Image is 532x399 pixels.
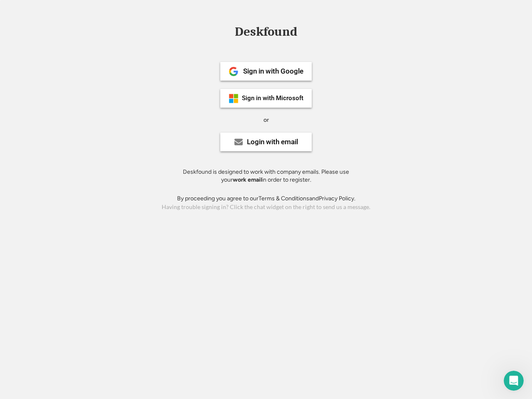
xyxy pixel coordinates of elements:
a: Privacy Policy. [319,195,355,202]
div: Deskfound [231,25,301,38]
strong: work email [233,176,262,183]
div: or [264,116,269,124]
div: Sign in with Google [243,68,303,75]
div: Login with email [247,138,298,145]
img: ms-symbollockup_mssymbol_19.png [229,94,239,103]
div: By proceeding you agree to our and [177,195,355,203]
iframe: Intercom live chat [504,371,524,391]
div: Sign in with Microsoft [242,95,303,101]
a: Terms & Conditions [259,195,309,202]
div: Deskfound is designed to work with company emails. Please use your in order to register. [172,168,360,184]
img: 1024px-Google__G__Logo.svg.png [229,66,239,76]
